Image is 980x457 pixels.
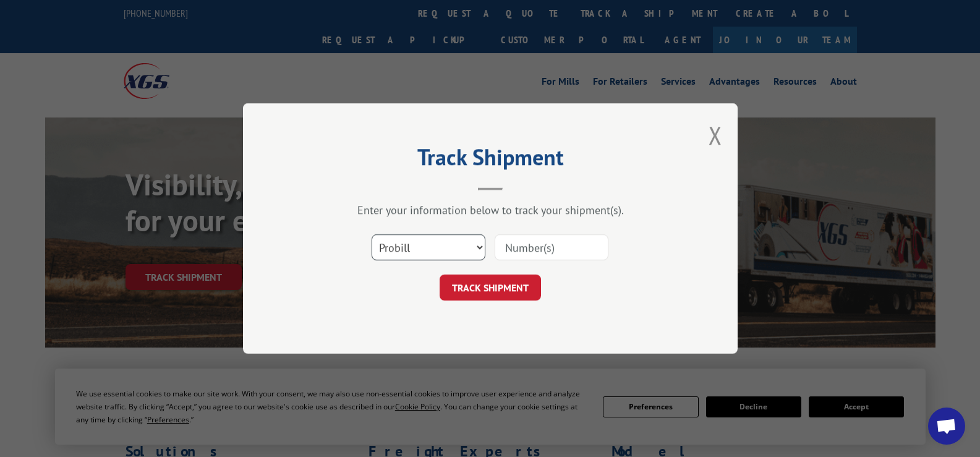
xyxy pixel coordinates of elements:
[440,275,541,301] button: TRACK SHIPMENT
[495,234,608,260] input: Number(s)
[305,203,676,217] div: Enter your information below to track your shipment(s).
[305,148,676,172] h2: Track Shipment
[928,408,965,445] a: Open chat
[709,119,722,152] button: Close modal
